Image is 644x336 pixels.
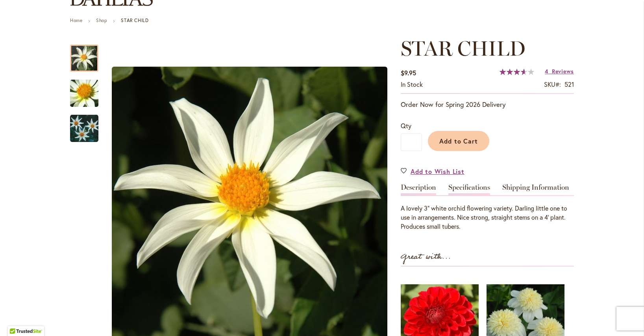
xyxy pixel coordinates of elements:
span: Add to Wish List [411,167,464,176]
strong: Great with... [401,250,451,263]
div: Detailed Product Info [401,184,574,231]
div: 521 [564,80,574,89]
img: STAR CHILD [70,114,98,143]
span: In stock [401,80,423,88]
a: Description [401,184,436,195]
span: Qty [401,121,411,130]
a: Shipping Information [502,184,569,195]
div: STAR CHILD [70,37,106,72]
div: A lovely 3" white orchid flowering variety. Darling little one to use in arrangements. Nice stron... [401,204,574,231]
span: Add to Cart [439,137,478,145]
strong: SKU [544,80,561,88]
span: Reviews [552,67,574,75]
img: STAR CHILD [56,72,113,115]
div: STAR CHILD [70,107,98,142]
iframe: Launch Accessibility Center [6,308,28,330]
a: 4 Reviews [545,67,574,75]
a: Add to Wish List [401,167,464,176]
span: $9.95 [401,69,416,77]
a: Home [70,17,82,23]
div: Availability [401,80,423,89]
div: STAR CHILD [70,72,106,107]
span: STAR CHILD [401,36,526,61]
p: Order Now for Spring 2026 Delivery [401,100,574,109]
button: Add to Cart [428,131,489,151]
strong: STAR CHILD [121,17,148,23]
span: 4 [545,67,548,75]
a: Shop [96,17,107,23]
div: 73% [500,69,534,75]
a: Specifications [448,184,490,195]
